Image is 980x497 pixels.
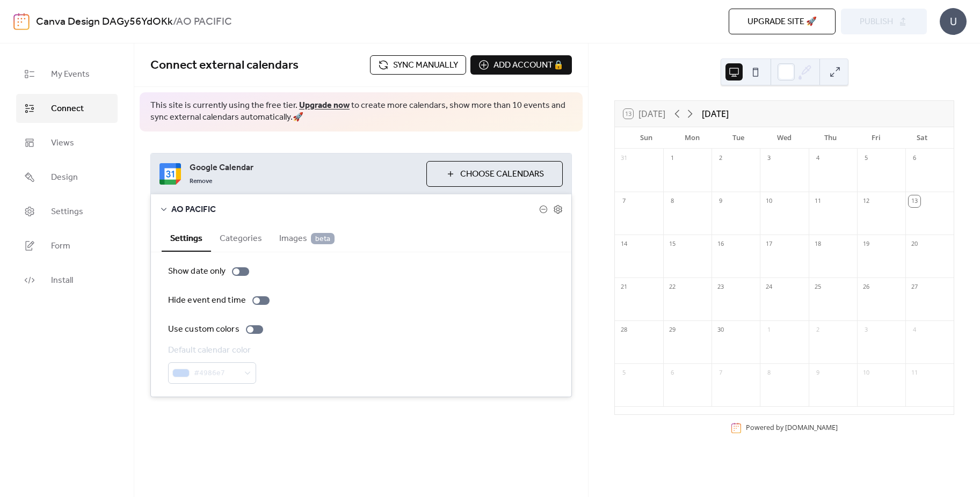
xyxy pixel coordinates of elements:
[940,8,967,35] div: U
[299,97,350,114] a: Upgrade now
[618,324,630,336] div: 28
[715,195,727,207] div: 9
[702,107,729,120] div: [DATE]
[618,152,630,164] div: 31
[812,195,824,207] div: 11
[909,152,920,164] div: 6
[763,195,775,207] div: 10
[909,324,920,336] div: 4
[666,238,678,250] div: 15
[666,367,678,379] div: 6
[747,16,817,28] span: Upgrade site 🚀
[812,324,824,336] div: 2
[909,238,920,250] div: 20
[909,195,920,207] div: 13
[16,197,118,226] a: Settings
[159,163,181,185] img: google
[36,12,173,32] a: Canva Design DAGy56YdOKk
[51,240,70,253] span: Form
[16,128,118,157] a: Views
[853,127,899,149] div: Fri
[16,94,118,123] a: Connect
[168,344,254,357] div: Default calendar color
[51,206,83,218] span: Settings
[860,195,872,207] div: 12
[860,238,872,250] div: 19
[812,367,824,379] div: 9
[16,266,118,295] a: Install
[860,281,872,293] div: 26
[666,152,678,164] div: 1
[909,281,920,293] div: 27
[51,103,84,115] span: Connect
[370,55,466,75] button: Sync manually
[190,162,418,174] span: Google Calendar
[623,127,670,149] div: Sun
[51,68,90,81] span: My Events
[426,161,563,187] button: Choose Calendars
[51,274,73,287] span: Install
[666,195,678,207] div: 8
[618,281,630,293] div: 21
[860,152,872,164] div: 5
[150,54,299,77] span: Connect external calendars
[190,177,212,186] span: Remove
[715,152,727,164] div: 2
[763,152,775,164] div: 3
[746,423,838,432] div: Powered by
[715,324,727,336] div: 30
[715,127,761,149] div: Tue
[279,232,335,245] span: Images
[763,324,775,336] div: 1
[171,203,539,216] span: AO PACIFIC
[173,12,176,32] b: /
[393,59,458,72] span: Sync manually
[16,231,118,260] a: Form
[176,12,232,32] b: AO PACIFIC
[860,324,872,336] div: 3
[729,9,836,34] button: Upgrade site 🚀
[763,367,775,379] div: 8
[13,13,30,30] img: logo
[168,323,239,336] div: Use custom colors
[812,238,824,250] div: 18
[311,233,335,244] span: beta
[670,127,716,149] div: Mon
[168,294,246,307] div: Hide event end time
[785,423,838,432] a: [DOMAIN_NAME]
[812,152,824,164] div: 4
[715,367,727,379] div: 7
[150,100,572,124] span: This site is currently using the free tier. to create more calendars, show more than 10 events an...
[909,367,920,379] div: 11
[618,195,630,207] div: 7
[162,224,211,252] button: Settings
[899,127,945,149] div: Sat
[807,127,853,149] div: Thu
[211,224,271,251] button: Categories
[16,163,118,192] a: Design
[168,265,226,278] div: Show date only
[618,367,630,379] div: 5
[812,281,824,293] div: 25
[460,168,544,181] span: Choose Calendars
[715,281,727,293] div: 23
[666,324,678,336] div: 29
[618,238,630,250] div: 14
[763,281,775,293] div: 24
[763,238,775,250] div: 17
[51,137,74,150] span: Views
[666,281,678,293] div: 22
[715,238,727,250] div: 16
[16,60,118,89] a: My Events
[761,127,808,149] div: Wed
[271,224,343,251] button: Images beta
[51,171,78,184] span: Design
[860,367,872,379] div: 10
